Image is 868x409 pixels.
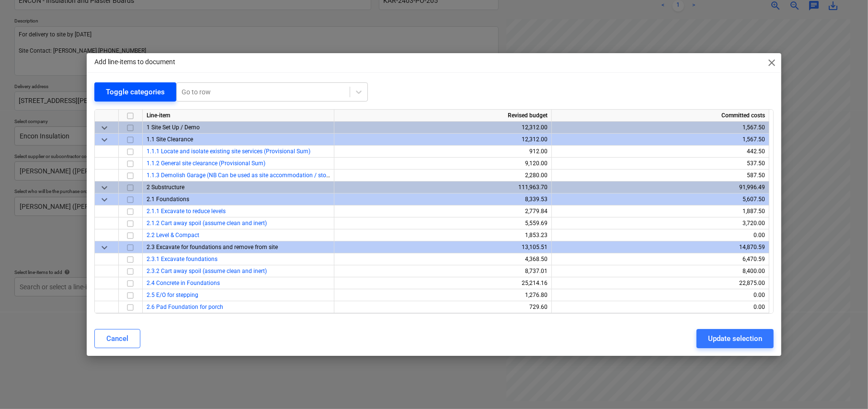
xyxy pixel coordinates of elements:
a: 2.4 Concrete in Foundations [147,280,220,286]
span: keyboard_arrow_down [99,134,110,146]
p: Add line-items to document [94,57,175,67]
div: 8,737.01 [338,265,548,277]
div: 2,779.84 [338,205,548,217]
div: 0.00 [556,301,765,313]
div: 9,120.00 [338,158,548,170]
a: 2.1.2 Cart away spoil (assume clean and inert) [147,220,267,227]
div: 22,875.00 [556,277,765,289]
div: 442.50 [556,146,765,158]
div: 12,312.00 [338,134,548,146]
div: Cancel [106,332,128,345]
a: 2.2 Level & Compact [147,232,199,239]
button: Update selection [697,329,774,348]
div: Update selection [708,332,762,345]
div: 5,607.50 [556,193,765,205]
span: 1 Site Set Up / Demo [147,124,200,131]
div: 1,853.23 [338,229,548,241]
div: Toggle categories [106,86,165,98]
a: 2.6 Pad Foundation for porch [147,304,223,310]
div: 12,312.00 [338,122,548,134]
div: 912.00 [338,146,548,158]
div: 2,280.00 [338,170,548,182]
div: 14,870.59 [556,241,765,253]
div: 537.50 [556,158,765,170]
div: 0.00 [556,229,765,241]
div: Revised budget [334,110,552,122]
span: close [766,57,777,68]
div: 6,470.59 [556,253,765,265]
span: 2.3 Excavate for foundations and remove from site [147,244,278,250]
button: Toggle categories [94,82,176,102]
div: 111,963.70 [338,182,548,193]
a: 1.1.1 Locate and isolate existing site services (Provisional Sum) [147,148,310,155]
span: keyboard_arrow_down [99,242,110,253]
div: 1,276.80 [338,289,548,301]
div: Line-item [143,110,334,122]
span: keyboard_arrow_down [99,194,110,205]
span: 1.1 Site Clearance [147,136,193,143]
span: 2 Substructure [147,184,184,191]
div: 587.50 [556,170,765,182]
span: 2.1 Foundations [147,196,189,203]
div: 5,559.69 [338,217,548,229]
div: 1,567.50 [556,122,765,134]
a: 2.3.2 Cart away spoil (assume clean and inert) [147,268,267,274]
div: 0.00 [556,289,765,301]
span: keyboard_arrow_down [99,182,110,193]
span: keyboard_arrow_down [99,122,110,134]
button: Cancel [94,329,140,348]
div: Committed costs [552,110,769,122]
a: 1.1.3 Demolish Garage (NB Can be used as site accommodation / storage during build) (provisional ... [147,172,419,179]
a: 2.1.1 Excavate to reduce levels [147,208,226,215]
a: 2.5 E/O for stepping [147,292,198,298]
div: 13,105.51 [338,241,548,253]
div: 729.60 [338,301,548,313]
div: 3,720.00 [556,217,765,229]
div: 91,996.49 [556,182,765,193]
div: 4,368.50 [338,253,548,265]
iframe: Chat Widget [820,363,868,409]
div: 25,214.16 [338,277,548,289]
div: 8,339.53 [338,193,548,205]
div: 1,887.50 [556,205,765,217]
div: 8,400.00 [556,265,765,277]
a: 2.3.1 Excavate foundations [147,256,217,262]
div: 1,567.50 [556,134,765,146]
a: 1.1.2 General site clearance (Provisional Sum) [147,160,265,167]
